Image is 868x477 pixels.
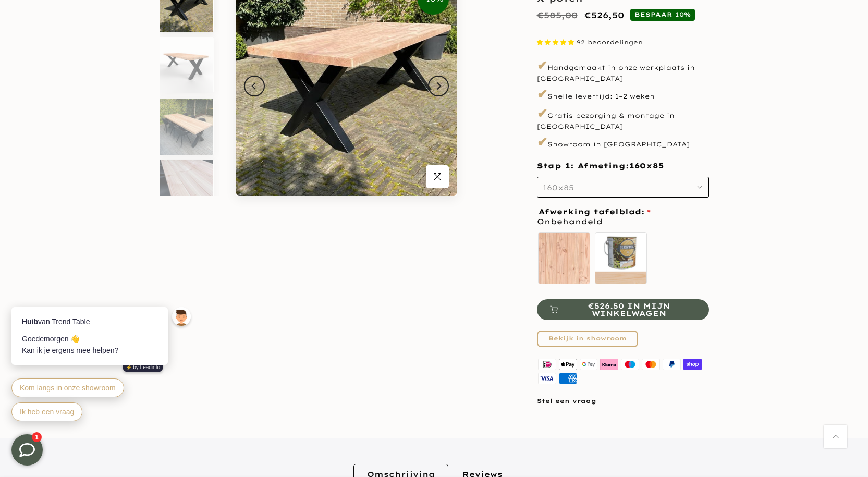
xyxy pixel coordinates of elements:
span: ✔ [537,86,547,102]
img: shopify pay [682,358,703,372]
p: Handgemaakt in onze werkplaats in [GEOGRAPHIC_DATA] [537,57,709,83]
img: master [641,358,662,372]
button: Next [428,76,449,96]
iframe: toggle-frame [1,424,53,476]
img: ideal [537,358,558,372]
button: Previous [244,76,265,96]
a: Stel een vraag [537,397,596,405]
span: Stap 1: Afmeting: [537,161,664,170]
span: Afwerking tafelblad: [539,208,651,215]
img: klarna [599,358,620,372]
img: Rechthoekige douglas tuintafel met zwarte stalen X-poten [160,37,213,93]
span: 160x85 [629,161,664,172]
p: Gratis bezorging & montage in [GEOGRAPHIC_DATA] [537,105,709,131]
span: Onbehandeld [537,215,603,228]
span: 92 beoordelingen [577,39,643,46]
img: american express [557,372,578,386]
img: apple pay [557,358,578,372]
button: 160x85 [537,177,709,198]
iframe: bot-iframe [1,256,204,434]
span: ✔ [537,57,547,73]
a: Bekijk in showroom [537,331,638,347]
del: €585,00 [537,10,578,20]
span: €526.50 in mijn winkelwagen [562,302,696,317]
span: 4.87 stars [537,39,577,46]
ins: €526,50 [584,8,624,23]
img: paypal [661,358,682,372]
span: ✔ [537,134,547,150]
button: €526.50 in mijn winkelwagen [537,299,709,320]
span: ✔ [537,105,547,121]
p: Showroom in [GEOGRAPHIC_DATA] [537,133,709,151]
img: maestro [620,358,641,372]
img: google pay [578,358,599,372]
span: 160x85 [543,183,574,192]
span: BESPAAR 10% [630,9,695,20]
p: Snelle levertijd: 1–2 weken [537,85,709,103]
a: Terug naar boven [824,425,847,448]
img: visa [537,372,558,386]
